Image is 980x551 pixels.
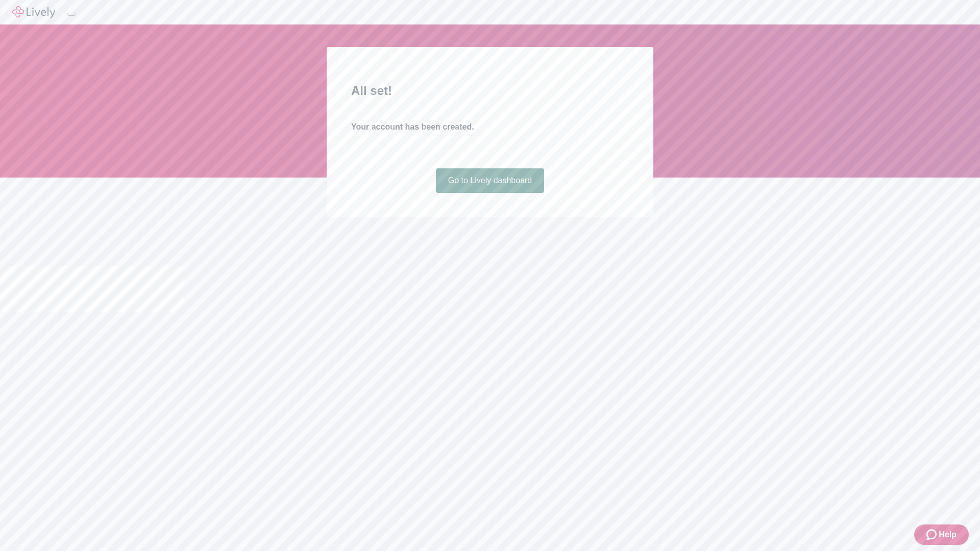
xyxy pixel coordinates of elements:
[12,6,55,18] img: Lively
[351,121,629,133] h4: Your account has been created.
[914,524,969,545] button: Zendesk support iconHelp
[926,529,939,541] svg: Zendesk support icon
[939,529,957,541] span: Help
[67,13,76,16] button: Log out
[436,168,545,193] a: Go to Lively dashboard
[351,82,629,100] h2: All set!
